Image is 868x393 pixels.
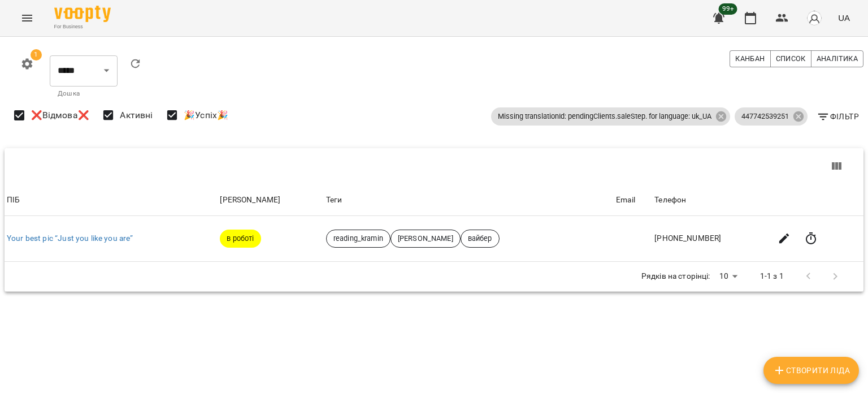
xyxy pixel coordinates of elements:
[391,234,460,244] span: [PERSON_NAME]
[735,111,796,122] span: 447742539251
[491,107,730,126] div: Missing translationId: pendingClients.saleStep. for language: uk_UA
[817,110,859,123] span: Фільтр
[54,6,111,22] img: Voopty Logo
[220,234,261,244] span: в роботі
[834,7,854,28] button: UA
[14,5,41,32] button: Menu
[5,148,863,184] div: Table Toolbar
[719,3,737,15] span: 99+
[772,364,850,377] span: Створити Ліда
[54,23,111,31] span: For Business
[735,53,765,65] span: Канбан
[220,193,321,207] div: [PERSON_NAME]
[616,193,650,207] div: Email
[641,271,710,282] p: Рядків на сторінці:
[776,53,806,65] span: Список
[184,109,228,122] span: 🎉Успіх🎉
[715,268,742,284] div: 10
[461,234,499,244] span: вайбер
[120,109,153,122] span: Активні
[730,50,770,67] button: Канбан
[31,49,42,61] span: 1
[7,234,133,243] a: Your best pic “Just you like you are”
[654,193,766,207] div: Телефон
[812,106,863,127] button: Фільтр
[326,193,611,207] div: Теги
[491,111,718,122] span: Missing translationId: pendingClients.saleStep. for language: uk_UA
[823,153,850,180] button: View Columns
[770,50,811,67] button: Список
[763,357,859,384] button: Створити Ліда
[735,107,808,126] div: 447742539251
[838,12,850,24] span: UA
[220,230,261,248] div: в роботі
[58,88,110,100] p: Дошка
[806,10,822,26] img: avatar_s.png
[811,50,863,67] button: Аналітика
[31,109,89,122] span: ❌Відмова❌
[7,193,215,207] div: ПІБ
[760,271,784,282] p: 1-1 з 1
[327,234,390,244] span: reading_kramin
[652,216,769,261] td: [PHONE_NUMBER]
[817,53,858,65] span: Аналітика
